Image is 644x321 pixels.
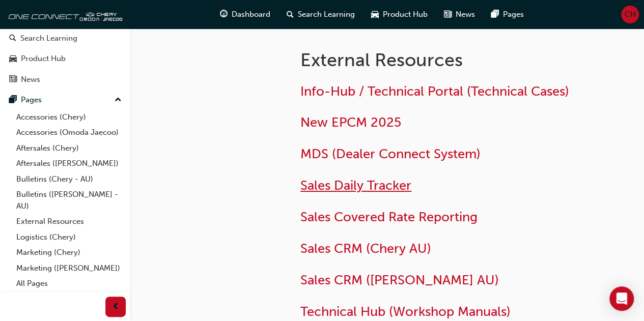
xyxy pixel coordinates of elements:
span: car-icon [371,8,379,21]
a: Technical Hub (Workshop Manuals) [300,304,511,319]
a: External Resources [12,214,126,229]
div: Pages [21,94,42,106]
div: Search Learning [20,33,77,44]
a: Logistics (Chery) [12,229,126,245]
span: up-icon [115,94,122,107]
span: search-icon [9,34,16,43]
a: Product Hub [4,49,126,68]
span: prev-icon [112,301,120,313]
a: pages-iconPages [483,4,532,25]
span: search-icon [287,8,294,21]
a: Aftersales (Chery) [12,140,126,156]
a: news-iconNews [436,4,483,25]
span: car-icon [9,54,17,64]
div: Product Hub [21,53,66,65]
a: Bulletins (Chery - AU) [12,171,126,187]
a: MDS (Dealer Connect System) [300,146,481,162]
a: guage-iconDashboard [212,4,278,25]
a: Accessories (Omoda Jaecoo) [12,125,126,140]
span: news-icon [444,8,452,21]
a: car-iconProduct Hub [363,4,436,25]
span: news-icon [9,75,17,84]
a: search-iconSearch Learning [278,4,363,25]
a: Bulletins ([PERSON_NAME] - AU) [12,187,126,214]
a: News [4,70,126,89]
a: Marketing ([PERSON_NAME]) [12,260,126,276]
span: Pages [503,9,524,20]
span: pages-icon [491,8,499,21]
span: CH [625,9,636,20]
span: guage-icon [220,8,228,21]
a: Sales Covered Rate Reporting [300,209,478,225]
a: New EPCM 2025 [300,114,401,130]
div: News [21,74,40,85]
a: Sales CRM ([PERSON_NAME] AU) [300,272,499,288]
button: CH [621,6,639,23]
h1: External Resources [300,49,567,71]
button: Pages [4,91,126,109]
a: Search Learning [4,29,126,48]
a: Sales Daily Tracker [300,178,411,193]
span: pages-icon [9,96,17,105]
a: Info-Hub / Technical Portal (Technical Cases) [300,83,569,99]
span: Product Hub [383,9,428,20]
a: Aftersales ([PERSON_NAME]) [12,156,126,171]
span: Search Learning [298,9,355,20]
a: Marketing (Chery) [12,245,126,260]
span: Dashboard [232,9,270,20]
a: All Pages [12,276,126,291]
span: News [456,9,475,20]
div: Open Intercom Messenger [609,286,634,311]
img: oneconnect [5,4,122,24]
a: Accessories (Chery) [12,109,126,125]
a: Sales CRM (Chery AU) [300,241,431,256]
